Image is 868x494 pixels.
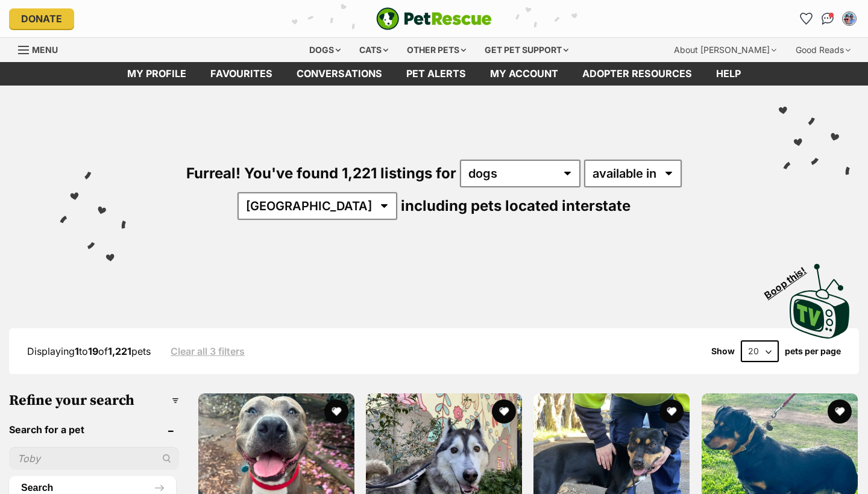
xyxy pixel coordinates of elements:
span: Menu [32,45,58,55]
span: Displaying to of pets [27,345,151,357]
a: Adopter resources [570,62,704,86]
img: chat-41dd97257d64d25036548639549fe6c8038ab92f7586957e7f3b1b290dea8141.svg [822,13,834,25]
div: Dogs [301,38,349,62]
span: Boop this! [763,257,818,301]
button: favourite [324,399,348,424]
span: including pets located interstate [401,197,631,214]
a: Clear all 3 filters [171,346,245,357]
img: Sarah-Jane Spencer profile pic [843,13,855,25]
div: Other pets [398,38,474,62]
button: favourite [828,399,852,424]
h3: Refine your search [9,392,179,409]
a: Boop this! [790,253,850,341]
a: Pet alerts [394,62,478,86]
div: Good Reads [787,38,859,62]
a: conversations [285,62,394,86]
label: pets per page [785,346,841,356]
a: Help [704,62,753,86]
a: Menu [18,38,66,60]
ul: Account quick links [796,9,859,28]
a: Favourites [198,62,285,86]
a: PetRescue [376,7,492,30]
span: Furreal! You've found 1,221 listings for [186,164,456,182]
a: Favourites [796,9,816,28]
div: About [PERSON_NAME] [665,38,785,62]
input: Toby [9,447,179,470]
button: favourite [660,399,684,424]
button: My account [840,9,859,28]
strong: 1 [75,345,79,357]
span: Show [711,346,735,356]
div: Cats [351,38,397,62]
strong: 1,221 [108,345,131,357]
a: Donate [9,8,74,29]
a: My profile [115,62,198,86]
a: My account [478,62,570,86]
a: Conversations [818,9,837,28]
strong: 19 [88,345,98,357]
header: Search for a pet [9,424,179,435]
div: Get pet support [476,38,577,62]
img: PetRescue TV logo [790,264,850,339]
button: favourite [492,399,516,424]
img: logo-e224e6f780fb5917bec1dbf3a21bbac754714ae5b6737aabdf751b685950b380.svg [376,7,492,30]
